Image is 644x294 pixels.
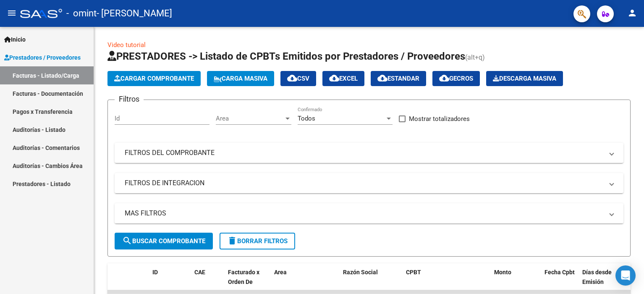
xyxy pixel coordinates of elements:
span: Días desde Emisión [582,269,612,285]
button: Buscar Comprobante [115,233,213,249]
mat-icon: person [627,8,637,18]
mat-expansion-panel-header: FILTROS DE INTEGRACION [115,173,623,193]
span: Cargar Comprobante [114,75,194,82]
button: Descarga Masiva [486,71,563,86]
button: Borrar Filtros [220,233,295,249]
mat-panel-title: FILTROS DE INTEGRACION [125,178,603,188]
h3: Filtros [115,93,144,105]
span: CSV [287,75,309,82]
span: Razón Social [343,269,378,276]
button: Estandar [371,71,426,86]
mat-icon: cloud_download [439,73,449,83]
mat-icon: cloud_download [329,73,339,83]
div: Open Intercom Messenger [615,265,636,286]
span: Carga Masiva [214,75,267,82]
span: (alt+q) [465,53,485,61]
span: Area [216,115,284,122]
mat-icon: delete [227,236,237,246]
span: - [PERSON_NAME] [97,4,172,23]
mat-panel-title: MAS FILTROS [125,209,603,218]
span: - omint [66,4,97,23]
span: Buscar Comprobante [122,237,205,245]
span: Fecha Cpbt [545,269,575,276]
button: Gecros [432,71,480,86]
span: Prestadores / Proveedores [4,53,81,62]
span: Mostrar totalizadores [409,114,470,124]
span: PRESTADORES -> Listado de CPBTs Emitidos por Prestadores / Proveedores [107,50,465,62]
span: EXCEL [329,75,358,82]
mat-icon: menu [7,8,17,18]
span: CPBT [406,269,421,276]
span: Todos [298,115,315,122]
span: Monto [494,269,511,276]
mat-panel-title: FILTROS DEL COMPROBANTE [125,148,603,157]
span: Inicio [4,35,26,44]
mat-icon: search [122,236,132,246]
span: Estandar [377,75,419,82]
button: Carga Masiva [207,71,274,86]
mat-expansion-panel-header: FILTROS DEL COMPROBANTE [115,143,623,163]
button: CSV [280,71,316,86]
span: Borrar Filtros [227,237,288,245]
span: Area [274,269,287,276]
mat-icon: cloud_download [287,73,297,83]
span: Descarga Masiva [493,75,556,82]
span: ID [152,269,158,276]
app-download-masive: Descarga masiva de comprobantes (adjuntos) [486,71,563,86]
span: Gecros [439,75,473,82]
a: Video tutorial [107,41,146,49]
mat-icon: cloud_download [377,73,387,83]
button: Cargar Comprobante [107,71,201,86]
span: CAE [194,269,205,276]
button: EXCEL [322,71,364,86]
mat-expansion-panel-header: MAS FILTROS [115,203,623,223]
span: Facturado x Orden De [228,269,259,285]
